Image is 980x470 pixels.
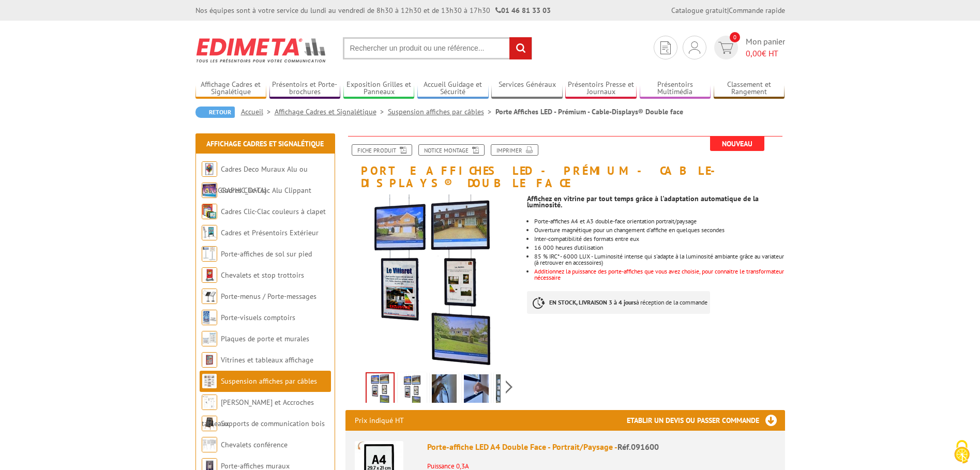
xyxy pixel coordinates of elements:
span: 0,00 [746,48,762,58]
a: Imprimer [491,144,538,156]
img: 091601_porte_affiche_led_montage.jpg [464,374,489,406]
span: € HT [746,48,785,59]
li: Porte Affiches LED - Prémium - Cable-Displays® Double face [495,107,683,117]
img: Cookies (fenêtre modale) [949,439,975,465]
span: Next [504,378,514,396]
font: Additionnez la puissance des porte-affiches que vous avez choisie, pour connaitre le transformate... [534,267,784,281]
button: Cookies (fenêtre modale) [944,435,980,470]
img: Plaques de porte et murales [202,331,217,346]
img: Cadres Deco Muraux Alu ou Bois [202,161,217,177]
a: Chevalets et stop trottoirs [221,270,304,280]
a: Présentoirs et Porte-brochures [269,80,341,97]
img: 091601_porte_affiche_led.jpg [345,194,520,369]
p: à réception de la commande [527,291,710,314]
a: Cadres Deco Muraux Alu ou [GEOGRAPHIC_DATA] [202,164,308,195]
a: Cadres et Présentoirs Extérieur [221,228,319,237]
img: devis rapide [660,41,671,54]
a: Retour [195,107,235,118]
h3: Etablir un devis ou passer commande [627,410,785,431]
img: 091601_porte_affiche_led.jpg [367,373,394,405]
a: Cadres Clic-Clac couleurs à clapet [221,207,326,216]
a: Affichage Cadres et Signalétique [275,107,388,116]
li: 85 % IRC* - 6000 LUX - Luminosité intense qui s'adapte à la luminosité ambiante grâce au variateu... [534,253,785,266]
span: 0 [730,32,740,42]
div: Nos équipes sont à votre service du lundi au vendredi de 8h30 à 12h30 et de 13h30 à 17h30 [195,5,551,16]
a: Commande rapide [729,6,785,15]
a: Chevalets conférence [221,440,288,449]
a: Supports de communication bois [221,419,325,428]
li: Ouverture magnétique pour un changement d'affiche en quelques secondes [534,227,785,233]
strong: 01 46 81 33 03 [495,6,551,15]
a: Affichage Cadres et Signalétique [195,80,267,97]
img: Porte-visuels comptoirs [202,310,217,325]
a: Affichage Cadres et Signalétique [206,139,324,148]
img: devis rapide [718,42,733,54]
input: Rechercher un produit ou une référence... [343,37,532,59]
img: Porte-affiches de sol sur pied [202,246,217,262]
img: Vitrines et tableaux affichage [202,352,217,368]
img: Cadres Clic-Clac couleurs à clapet [202,204,217,219]
div: Porte-affiche LED A4 Double Face - Portrait/Paysage - [427,441,776,453]
span: Réf.091600 [617,442,659,452]
a: Porte-menus / Porte-messages [221,292,316,301]
img: Cadres et Présentoirs Extérieur [202,225,217,240]
p: Prix indiqué HT [355,410,404,431]
a: Suspension affiches par câbles [388,107,495,116]
a: Porte-visuels comptoirs [221,313,295,322]
li: Inter-compatibilité des formats entre eux [534,236,785,242]
li: 16 000 heures d’utilisation [534,245,785,251]
a: Présentoirs Presse et Journaux [565,80,637,97]
a: Fiche produit [352,144,412,156]
img: 091601_porte_affiche_led.gif [400,374,425,406]
a: Exposition Grilles et Panneaux [343,80,415,97]
div: | [671,5,785,16]
li: Porte-affiches A4 et A3 double-face orientation portrait/paysage [534,218,785,224]
img: Porte-menus / Porte-messages [202,289,217,304]
img: Chevalets et stop trottoirs [202,267,217,283]
a: Services Généraux [491,80,563,97]
a: Cadres Clic-Clac Alu Clippant [221,186,311,195]
strong: Affichez en vitrine par tout temps grâce à l'adaptation automatique de la luminosité. [527,194,759,209]
img: Chevalets conférence [202,437,217,452]
a: devis rapide 0 Mon panier 0,00€ HT [712,36,785,59]
a: Présentoirs Multimédia [640,80,711,97]
a: Plaques de porte et murales [221,334,309,343]
span: Nouveau [710,137,764,151]
span: Mon panier [746,36,785,59]
img: Suspension affiches par câbles [202,373,217,389]
img: devis rapide [689,41,700,54]
a: Accueil Guidage et Sécurité [417,80,489,97]
a: Porte-affiches de sol sur pied [221,249,312,259]
img: Cimaises et Accroches tableaux [202,395,217,410]
a: Catalogue gratuit [671,6,727,15]
a: Vitrines et tableaux affichage [221,355,313,365]
img: 091601_porte_affiche_led_changement.jpg [432,374,457,406]
a: Suspension affiches par câbles [221,376,317,386]
img: Edimeta [195,31,327,69]
img: 091601_porte_affiche_led_situation.jpg [496,374,521,406]
strong: EN STOCK, LIVRAISON 3 à 4 jours [549,298,636,306]
a: Classement et Rangement [714,80,785,97]
a: Accueil [241,107,275,116]
a: [PERSON_NAME] et Accroches tableaux [202,398,314,428]
input: rechercher [509,37,532,59]
a: Notice Montage [418,144,485,156]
